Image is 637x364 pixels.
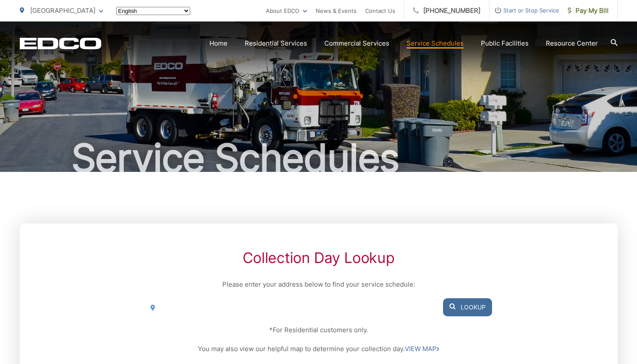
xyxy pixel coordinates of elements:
a: About EDCO [266,6,307,16]
p: Please enter your address below to find your service schedule: [145,279,492,290]
a: Commercial Services [324,38,389,49]
a: Service Schedules [406,38,464,49]
a: Resource Center [546,38,598,49]
p: You may also view our helpful map to determine your collection day. [145,344,492,354]
h2: Collection Day Lookup [145,249,492,266]
button: Lookup [443,298,492,316]
a: VIEW MAP [405,344,439,354]
span: [GEOGRAPHIC_DATA] [30,6,95,15]
a: Public Facilities [481,38,529,49]
a: Contact Us [365,6,395,16]
a: Home [209,38,228,49]
select: Select a language [116,7,190,15]
p: *For Residential customers only. [145,325,492,335]
a: Residential Services [245,38,307,49]
a: News & Events [316,6,357,16]
span: Pay My Bill [568,6,609,16]
a: EDCD logo. Return to the homepage. [20,37,102,49]
h1: Service Schedules [20,137,618,180]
